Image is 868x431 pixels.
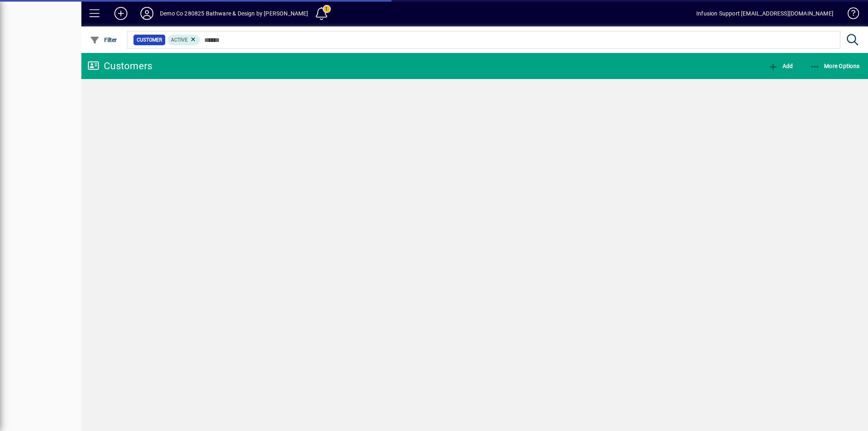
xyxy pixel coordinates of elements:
[768,63,793,69] span: Add
[134,6,160,21] button: Profile
[88,33,119,47] button: Filter
[87,59,152,73] div: Customers
[766,59,795,73] button: Add
[171,37,188,43] span: Active
[168,35,200,45] mat-chip: Activation Status: Active
[160,7,308,20] div: Demo Co 280825 Bathware & Design by [PERSON_NAME]
[842,2,858,28] a: Knowledge Base
[90,37,117,43] span: Filter
[810,63,860,69] span: More Options
[108,6,134,21] button: Add
[696,7,833,20] div: Infusion Support [EMAIL_ADDRESS][DOMAIN_NAME]
[808,59,862,73] button: More Options
[137,36,162,44] span: Customer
